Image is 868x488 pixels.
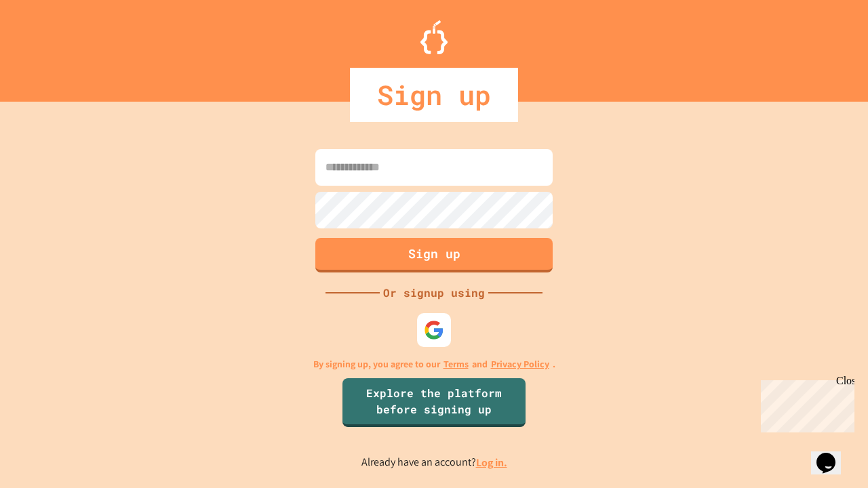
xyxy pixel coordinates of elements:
[443,357,469,371] a: Terms
[755,375,854,432] iframe: chat widget
[315,238,553,272] button: Sign up
[420,20,448,54] img: Logo.svg
[5,5,94,86] div: Chat with us now!Close
[361,454,507,471] p: Already have an account?
[476,455,507,470] a: Log in.
[424,320,444,340] img: google-icon.svg
[811,434,854,474] iframe: chat widget
[380,285,488,301] div: Or signup using
[342,378,526,427] a: Explore the platform before signing up
[491,357,549,371] a: Privacy Policy
[350,68,518,122] div: Sign up
[313,357,555,371] p: By signing up, you agree to our and .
